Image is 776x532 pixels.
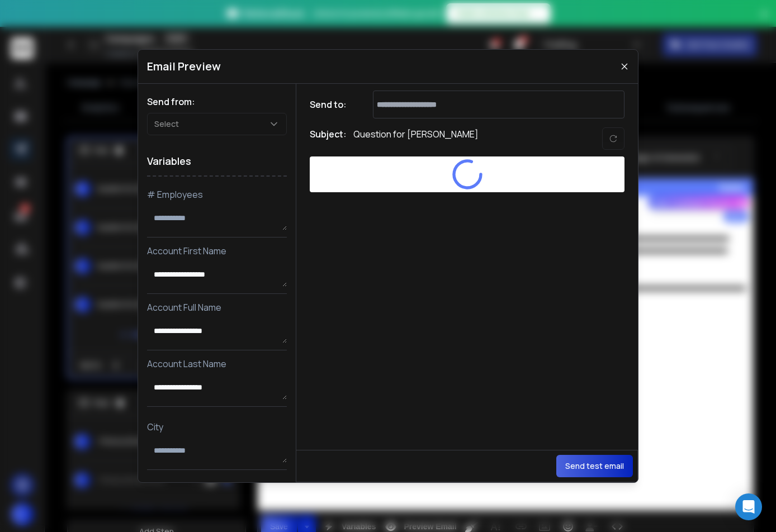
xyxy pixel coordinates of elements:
h1: Email Preview [147,59,221,74]
p: Account First Name [147,244,287,258]
p: City [147,420,287,434]
h1: Send from: [147,95,287,108]
div: Open Intercom Messenger [735,493,762,520]
p: Question for [PERSON_NAME] [353,127,479,150]
button: Send test email [556,455,633,477]
p: # Employees [147,188,287,201]
p: Account Full Name [147,301,287,314]
h1: Subject: [310,127,347,150]
p: Account Last Name [147,357,287,370]
h1: Variables [147,146,287,177]
h1: Send to: [310,98,354,111]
